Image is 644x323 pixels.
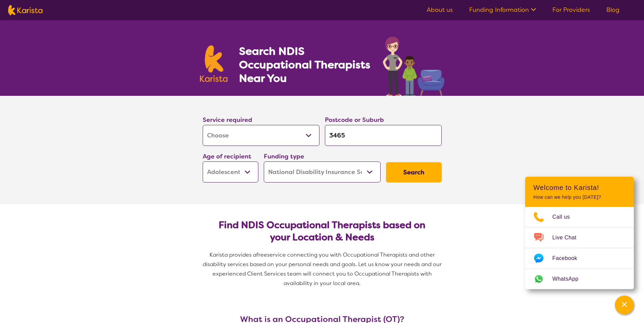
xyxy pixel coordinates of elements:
h1: Search NDIS Occupational Therapists Near You [239,44,371,85]
label: Funding type [264,152,304,160]
span: service connecting you with Occupational Therapists and other disability services based on your p... [203,251,443,287]
a: Web link opens in a new tab. [525,269,634,289]
label: Service required [203,116,252,124]
span: Call us [552,212,578,222]
span: WhatsApp [552,274,587,284]
a: About us [427,6,453,14]
ul: Choose channel [525,207,634,289]
img: Karista logo [200,45,228,82]
label: Age of recipient [203,152,251,160]
label: Postcode or Suburb [325,116,384,124]
a: For Providers [552,6,590,14]
img: Karista logo [8,5,42,15]
span: Karista provides a [209,251,256,258]
a: Blog [606,6,620,14]
h2: Find NDIS Occupational Therapists based on your Location & Needs [208,219,436,243]
input: Type [325,125,442,146]
span: Live Chat [552,233,585,243]
img: occupational-therapy [383,37,444,96]
p: How can we help you [DATE]? [533,194,626,200]
span: Facebook [552,253,585,263]
button: Channel Menu [615,296,634,315]
a: Funding Information [469,6,536,14]
button: Search [386,162,442,182]
span: free [256,251,267,258]
div: Channel Menu [525,177,634,289]
h2: Welcome to Karista! [533,184,626,192]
